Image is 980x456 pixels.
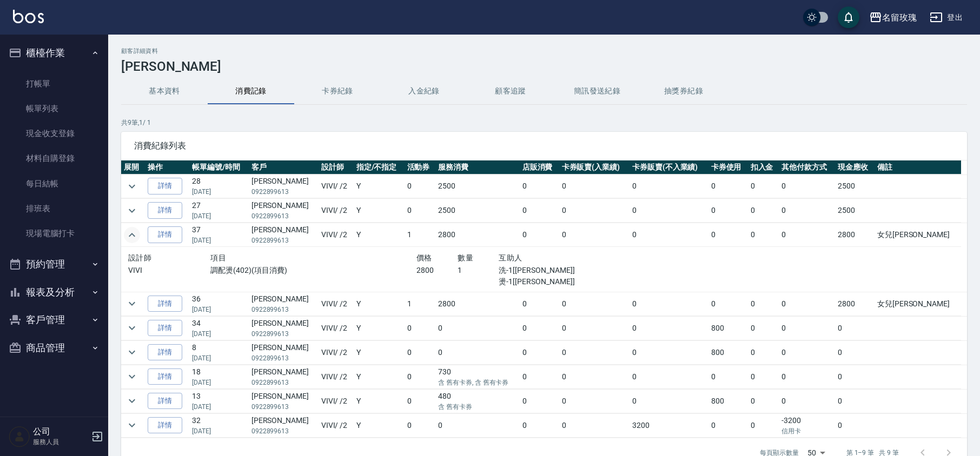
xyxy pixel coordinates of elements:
[354,292,405,316] td: Y
[835,223,875,247] td: 2800
[128,265,210,276] p: VIVI
[779,365,835,388] td: 0
[148,417,182,434] a: 詳情
[4,96,104,121] a: 帳單列表
[779,292,835,316] td: 0
[835,389,875,413] td: 0
[405,199,435,223] td: 0
[210,265,416,276] p: 調配燙(402)(項目消費)
[294,78,381,104] button: 卡券紀錄
[128,253,151,262] span: 設計師
[835,199,875,223] td: 2500
[121,48,967,55] h2: 顧客詳細資料
[435,389,520,413] td: 480
[708,340,748,364] td: 800
[630,365,708,388] td: 0
[520,413,559,437] td: 0
[499,265,622,276] p: 洗-1[[PERSON_NAME]]
[189,340,248,364] td: 8
[354,316,405,340] td: Y
[435,413,520,437] td: 0
[249,389,319,413] td: [PERSON_NAME]
[124,203,140,219] button: expand row
[192,426,246,436] p: [DATE]
[416,265,458,276] p: 2800
[435,316,520,340] td: 0
[835,175,875,198] td: 2500
[875,292,961,316] td: 女兒[PERSON_NAME]
[630,389,708,413] td: 0
[148,393,182,410] a: 詳情
[405,365,435,388] td: 0
[192,305,246,314] p: [DATE]
[467,78,554,104] button: 顧客追蹤
[630,340,708,364] td: 0
[630,413,708,437] td: 3200
[249,199,319,223] td: [PERSON_NAME]
[319,292,354,316] td: VIVI / /2
[148,202,182,219] a: 詳情
[148,320,182,337] a: 詳情
[124,344,140,360] button: expand row
[251,378,316,387] p: 0922899613
[354,340,405,364] td: Y
[438,378,517,387] p: 含 舊有卡券, 含 舊有卡券
[405,223,435,247] td: 1
[630,160,708,175] th: 卡券販賣(不入業績)
[835,160,875,175] th: 現金應收
[189,389,248,413] td: 13
[249,413,319,437] td: [PERSON_NAME]
[520,223,559,247] td: 0
[4,250,104,278] button: 預約管理
[748,223,779,247] td: 0
[189,223,248,247] td: 37
[435,223,520,247] td: 2800
[779,340,835,364] td: 0
[520,292,559,316] td: 0
[354,160,405,175] th: 指定/不指定
[189,175,248,198] td: 28
[405,413,435,437] td: 0
[319,175,354,198] td: VIVI / /2
[208,78,294,104] button: 消費記錄
[520,160,559,175] th: 店販消費
[559,365,630,388] td: 0
[192,236,246,245] p: [DATE]
[124,296,140,312] button: expand row
[405,389,435,413] td: 0
[124,227,140,243] button: expand row
[192,211,246,221] p: [DATE]
[559,340,630,364] td: 0
[4,196,104,221] a: 排班表
[782,426,832,436] p: 信用卡
[354,389,405,413] td: Y
[416,253,432,262] span: 價格
[189,316,248,340] td: 34
[559,292,630,316] td: 0
[251,187,316,197] p: 0922899613
[4,39,104,67] button: 櫃檯作業
[435,160,520,175] th: 服務消費
[124,393,140,409] button: expand row
[192,187,246,197] p: [DATE]
[121,78,208,104] button: 基本資料
[640,78,727,104] button: 抽獎券紀錄
[319,199,354,223] td: VIVI / /2
[33,426,88,437] h5: 公司
[458,265,499,276] p: 1
[249,160,319,175] th: 客戶
[13,10,44,23] img: Logo
[405,160,435,175] th: 活動券
[748,413,779,437] td: 0
[192,329,246,339] p: [DATE]
[499,276,622,287] p: 燙-1[[PERSON_NAME]]
[319,413,354,437] td: VIVI / /2
[435,199,520,223] td: 2500
[559,160,630,175] th: 卡券販賣(入業績)
[4,171,104,196] a: 每日結帳
[708,292,748,316] td: 0
[148,226,182,243] a: 詳情
[4,278,104,306] button: 報表及分析
[405,292,435,316] td: 1
[319,340,354,364] td: VIVI / /2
